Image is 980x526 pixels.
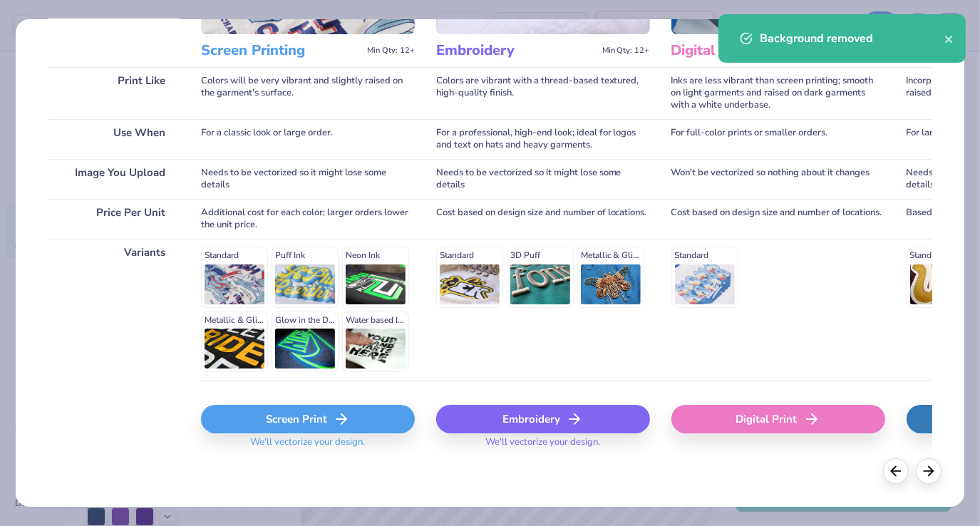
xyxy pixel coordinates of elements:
[671,159,885,199] div: Won't be vectorized so nothing about it changes
[48,67,180,119] div: Print Like
[48,159,180,199] div: Image You Upload
[201,199,415,239] div: Additional cost for each color; larger orders lower the unit price.
[48,239,180,380] div: Variants
[944,30,954,47] button: close
[671,67,885,119] div: Inks are less vibrant than screen printing; smooth on light garments and raised on dark garments ...
[671,199,885,239] div: Cost based on design size and number of locations.
[436,199,650,239] div: Cost based on design size and number of locations.
[480,436,606,457] span: We'll vectorize your design.
[201,41,361,60] h3: Screen Printing
[201,119,415,159] div: For a classic look or large order.
[244,436,371,457] span: We'll vectorize your design.
[436,159,650,199] div: Needs to be vectorized so it might lose some details
[436,41,597,60] h3: Embroidery
[201,405,415,433] div: Screen Print
[671,119,885,159] div: For full-color prints or smaller orders.
[48,119,180,159] div: Use When
[760,30,944,47] div: Background removed
[436,67,650,119] div: Colors are vibrant with a thread-based textured, high-quality finish.
[436,405,650,433] div: Embroidery
[671,41,832,60] h3: Digital Printing
[367,46,415,56] span: Min Qty: 12+
[201,67,415,119] div: Colors will be very vibrant and slightly raised on the garment's surface.
[48,199,180,239] div: Price Per Unit
[602,46,650,56] span: Min Qty: 12+
[201,159,415,199] div: Needs to be vectorized so it might lose some details
[671,405,885,433] div: Digital Print
[436,119,650,159] div: For a professional, high-end look; ideal for logos and text on hats and heavy garments.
